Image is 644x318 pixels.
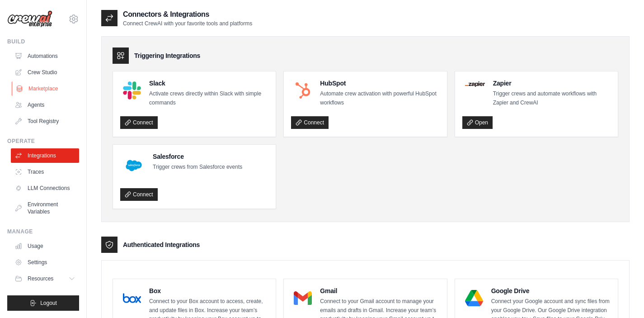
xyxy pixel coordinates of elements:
button: Logout [7,295,79,311]
a: Connect [120,188,158,201]
a: LLM Connections [11,181,79,195]
img: Logo [7,10,52,28]
img: Box Logo [123,289,141,307]
div: Manage [7,228,79,235]
h4: Google Drive [491,286,611,295]
div: Operate [7,138,79,145]
img: Salesforce Logo [123,155,145,176]
p: Trigger crews from Salesforce events [153,163,242,172]
h4: Slack [149,79,268,88]
p: Connect CrewAI with your favorite tools and platforms [123,20,252,27]
a: Marketplace [12,81,80,96]
a: Integrations [11,148,79,163]
p: Automate crew activation with powerful HubSpot workflows [320,90,439,107]
a: Agents [11,98,79,112]
img: Zapier Logo [465,81,485,87]
a: Environment Variables [11,197,79,219]
span: Resources [28,275,53,282]
p: Activate crews directly within Slack with simple commands [149,90,268,107]
a: Settings [11,255,79,270]
img: HubSpot Logo [294,81,312,100]
h3: Triggering Integrations [134,51,200,60]
h3: Authenticated Integrations [123,240,200,249]
a: Connect [120,116,158,129]
a: Usage [11,239,79,253]
h4: Box [149,286,268,295]
h4: Salesforce [153,152,242,161]
span: Logout [40,299,57,307]
h4: Gmail [320,286,439,295]
a: Open [462,116,493,129]
a: Traces [11,165,79,179]
img: Slack Logo [123,81,141,100]
a: Connect [291,116,329,129]
p: Trigger crews and automate workflows with Zapier and CrewAI [493,90,611,107]
img: Gmail Logo [294,289,312,307]
button: Resources [11,271,79,286]
h4: Zapier [493,79,611,88]
h2: Connectors & Integrations [123,9,252,20]
div: Build [7,38,79,45]
img: Google Drive Logo [465,289,483,307]
a: Tool Registry [11,114,79,128]
a: Automations [11,49,79,63]
h4: HubSpot [320,79,439,88]
a: Crew Studio [11,65,79,80]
